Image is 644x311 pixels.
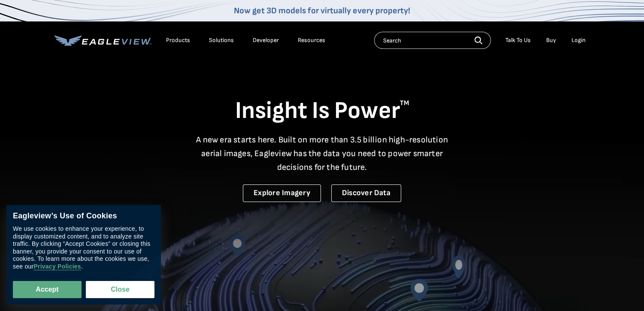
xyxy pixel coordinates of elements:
div: Talk To Us [505,36,531,44]
div: Resources [298,36,325,44]
a: Discover Data [331,184,401,202]
div: We use cookies to enhance your experience, to display customized content, and to analyze site tra... [13,225,154,270]
button: Close [86,281,154,298]
a: Buy [546,36,556,44]
sup: TM [400,99,409,107]
p: A new era starts here. Built on more than 3.5 billion high-resolution aerial images, Eagleview ha... [191,133,454,174]
a: Explore Imagery [243,184,321,202]
button: Accept [13,281,82,298]
div: Eagleview’s Use of Cookies [13,211,154,221]
div: Solutions [209,36,234,44]
div: Login [571,36,586,44]
h1: Insight Is Power [54,96,590,126]
input: Search [374,32,491,49]
a: Now get 3D models for virtually every property! [234,6,410,16]
a: Privacy Policies [33,263,81,270]
a: Developer [253,36,279,44]
div: Products [166,36,190,44]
